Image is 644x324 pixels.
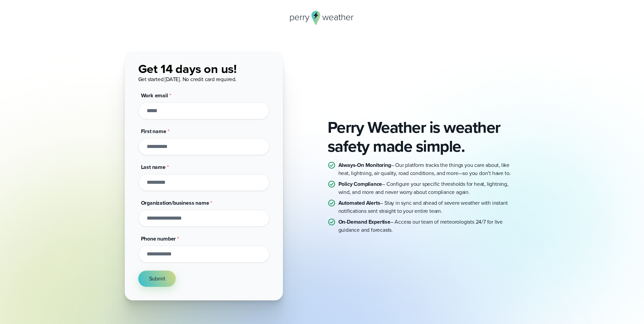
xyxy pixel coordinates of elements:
[338,161,520,177] p: – Our platform tracks the things you care about, like heat, lightning, air quality, road conditio...
[328,118,520,156] h2: Perry Weather is weather safety made simple.
[338,161,391,169] strong: Always-On Monitoring
[138,271,176,287] button: Submit
[141,127,166,135] span: First name
[338,218,390,226] strong: On-Demand Expertise
[338,199,380,207] strong: Automated Alerts
[338,180,382,188] strong: Policy Compliance
[338,199,520,215] p: – Stay in sync and ahead of severe weather with instant notifications sent straight to your entir...
[338,180,520,196] p: – Configure your specific thresholds for heat, lightning, wind, and more and never worry about co...
[141,235,176,243] span: Phone number
[141,163,166,171] span: Last name
[138,60,237,78] span: Get 14 days on us!
[138,75,237,83] span: Get started [DATE]. No credit card required.
[141,199,209,207] span: Organization/business name
[149,275,165,283] span: Submit
[338,218,520,234] p: – Access our team of meteorologists 24/7 for live guidance and forecasts.
[141,92,168,99] span: Work email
